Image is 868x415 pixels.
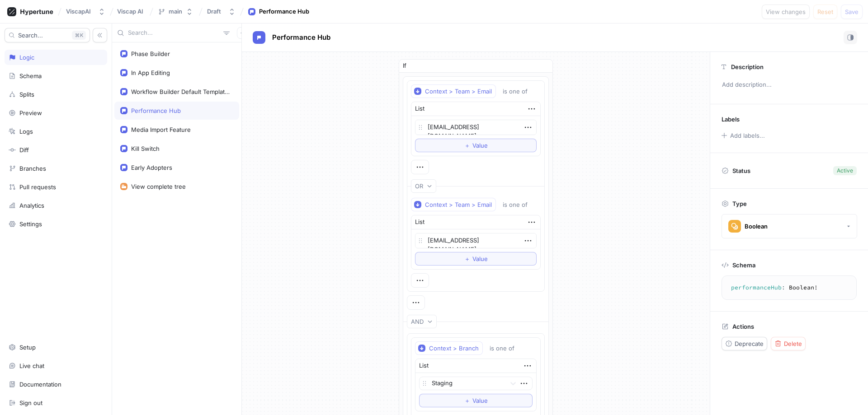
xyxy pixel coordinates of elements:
span: Deprecate [735,341,764,346]
p: Add description... [718,77,860,93]
span: Value [472,143,488,148]
div: Draft [207,8,221,15]
button: is one of [499,84,541,98]
div: Diff [19,146,29,154]
button: Deprecate [722,337,767,350]
span: Search... [18,33,43,38]
span: Viscap AI [117,8,143,14]
div: Active [837,167,853,175]
div: Context > Team > Email [425,88,492,95]
button: main [154,4,197,19]
button: Delete [771,337,806,350]
div: Documentation [19,381,61,388]
textarea: performanceHub: Boolean! [726,280,853,296]
button: Context > Team > Email [411,198,496,211]
div: ViscapAI [66,8,91,15]
a: Documentation [5,377,107,392]
button: ＋Value [419,394,533,407]
div: List [419,361,429,370]
div: Performance Hub [259,7,309,16]
div: OR [415,182,423,190]
span: Reset [817,9,833,14]
button: Context > Team > Email [411,84,496,98]
div: Context > Team > Email [425,201,492,209]
button: Boolean [722,214,857,238]
div: Settings [19,220,42,228]
button: Save [841,5,863,19]
button: Draft [203,4,239,19]
div: K [72,31,86,40]
button: ＋Value [415,252,537,266]
div: main [169,8,182,15]
div: is one of [490,345,514,352]
div: Add labels... [730,133,765,139]
span: Delete [784,341,802,346]
p: Status [732,164,750,177]
input: Search... [128,28,220,37]
textarea: [EMAIL_ADDRESS][DOMAIN_NAME] [415,120,537,135]
button: is one of [486,341,528,355]
div: Logic [19,54,34,61]
p: Description [731,63,764,70]
p: Labels [722,116,740,123]
div: Early Adopters [131,164,172,171]
button: Context > Branch [415,341,483,355]
div: Workflow Builder Default Template Owner [131,88,230,95]
span: Performance Hub [272,34,330,41]
button: AND [407,315,437,328]
p: Type [732,200,747,207]
div: Sign out [19,399,42,406]
div: List [415,104,425,113]
span: ＋ [464,256,470,261]
span: View changes [766,9,806,14]
button: View changes [762,5,810,19]
p: If [403,61,406,70]
p: Schema [732,261,755,269]
span: Value [472,256,488,261]
span: Save [845,9,859,14]
div: Performance Hub [131,107,181,114]
button: OR [411,179,436,193]
button: ViscapAI [62,4,109,19]
div: Logs [19,128,33,135]
div: Phase Builder [131,50,170,57]
div: Context > Branch [429,345,479,352]
div: Live chat [19,362,44,369]
span: ＋ [464,398,470,403]
div: Setup [19,344,36,351]
div: List [415,218,425,227]
div: AND [411,318,424,326]
div: Boolean [745,223,768,230]
div: is one of [503,88,528,95]
div: Branches [19,165,46,172]
div: Kill Switch [131,145,160,152]
div: In App Editing [131,69,170,76]
div: Analytics [19,202,44,209]
div: is one of [503,201,528,209]
div: View complete tree [131,183,186,190]
div: Schema [19,72,42,79]
button: Search...K [5,28,90,42]
button: is one of [499,198,541,211]
button: ＋Value [415,139,537,152]
button: Reset [813,5,837,19]
button: Add labels... [718,130,767,141]
div: Media Import Feature [131,126,191,133]
span: ＋ [464,143,470,148]
div: Pull requests [19,183,56,191]
p: Actions [732,323,754,330]
textarea: [EMAIL_ADDRESS][DOMAIN_NAME] [415,233,537,248]
div: Preview [19,109,42,117]
div: Splits [19,91,34,98]
span: Value [472,398,488,403]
